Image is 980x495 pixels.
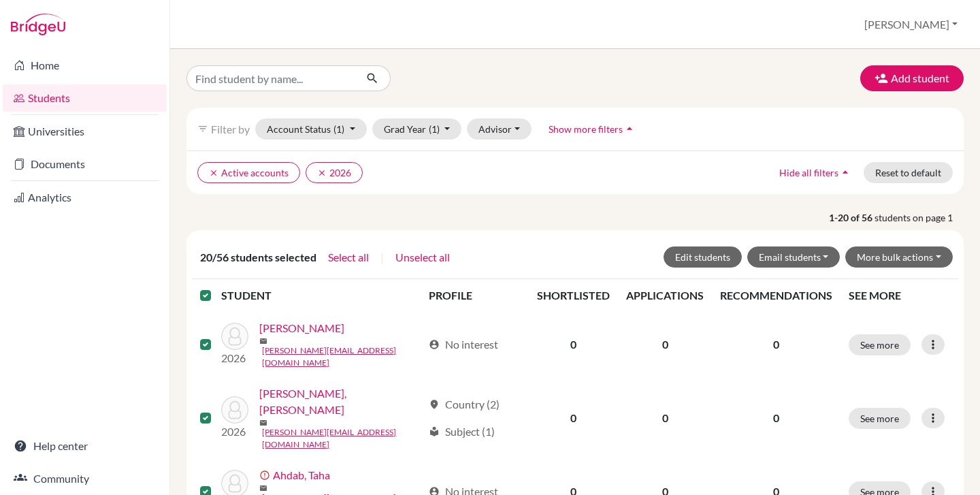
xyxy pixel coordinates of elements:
button: clear2026 [306,162,363,183]
td: 0 [618,312,712,377]
th: SHORTLISTED [529,279,618,312]
a: Universities [3,118,167,145]
button: Show more filtersarrow_drop_up [537,118,648,140]
button: clearActive accounts [197,162,300,183]
div: No interest [429,336,498,353]
span: (1) [333,123,344,135]
button: Hide all filtersarrow_drop_up [768,162,864,183]
a: Analytics [3,184,167,211]
th: RECOMMENDATIONS [712,279,840,312]
i: filter_list [197,123,208,134]
button: Advisor [467,118,532,140]
img: Adetona, Jasmine Oyinkansola [221,323,248,350]
img: Bridge-U [11,14,65,35]
button: See more [849,408,911,429]
button: Grad Year(1) [372,118,462,140]
a: Documents [3,150,167,178]
span: Hide all filters [779,167,838,178]
span: students on page 1 [875,210,964,225]
button: Reset to default [864,162,953,183]
p: 2026 [221,350,248,366]
a: Community [3,465,167,492]
i: arrow_drop_up [623,122,636,135]
span: mail [259,484,267,492]
input: Find student by name... [186,65,355,91]
button: More bulk actions [845,246,953,268]
span: mail [259,337,267,345]
button: Email students [747,246,840,268]
th: PROFILE [421,279,529,312]
i: arrow_drop_up [838,165,852,179]
p: 0 [720,336,832,353]
i: clear [317,168,327,178]
span: | [380,249,384,266]
button: Add student [860,65,964,91]
th: STUDENT [221,279,420,312]
div: Country (2) [429,396,500,413]
button: [PERSON_NAME] [858,12,964,37]
span: mail [259,419,267,427]
img: Agyenim Boateng, Nana Kwasi [221,396,248,424]
strong: 1-20 of 56 [829,210,875,225]
a: [PERSON_NAME] [259,320,344,336]
button: Unselect all [395,249,451,266]
button: Select all [327,249,370,266]
a: Ahdab, Taha [273,467,330,483]
td: 0 [529,377,618,459]
span: local_library [429,426,440,437]
div: Subject (1) [429,424,495,440]
p: 2026 [221,424,248,440]
a: Home [3,52,167,79]
a: Students [3,84,167,112]
a: [PERSON_NAME][EMAIL_ADDRESS][DOMAIN_NAME] [262,345,422,369]
span: Filter by [211,123,250,135]
a: [PERSON_NAME][EMAIL_ADDRESS][DOMAIN_NAME] [262,426,422,451]
span: (1) [429,123,440,135]
a: Help center [3,432,167,460]
i: clear [209,168,218,178]
th: SEE MORE [840,279,958,312]
th: APPLICATIONS [618,279,712,312]
p: 0 [720,410,832,426]
button: Account Status(1) [255,118,367,140]
span: error_outline [259,470,273,481]
a: [PERSON_NAME], [PERSON_NAME] [259,385,422,418]
button: Edit students [664,246,742,268]
span: account_circle [429,339,440,350]
span: 20/56 students selected [200,249,316,266]
td: 0 [529,312,618,377]
td: 0 [618,377,712,459]
span: Show more filters [549,123,623,135]
span: location_on [429,399,440,410]
button: See more [849,334,911,355]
